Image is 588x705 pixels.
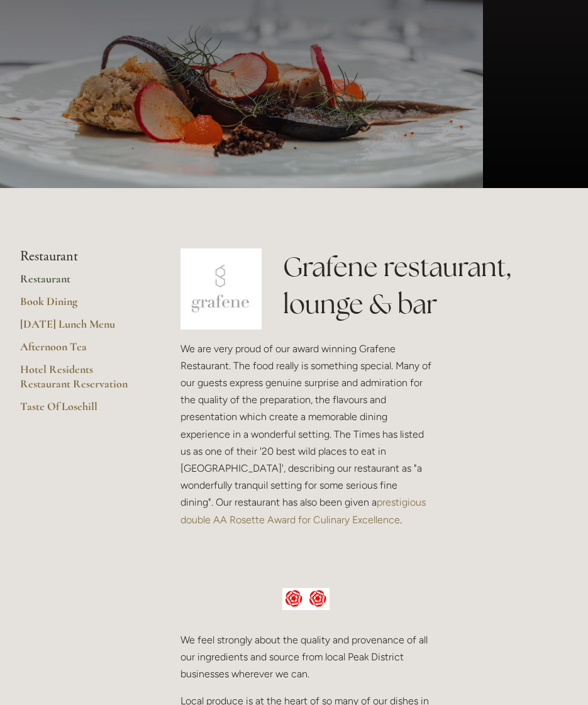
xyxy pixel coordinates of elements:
[180,340,431,528] p: We are very proud of our award winning Grafene Restaurant. The food really is something special. ...
[20,340,140,362] a: Afternoon Tea
[20,248,140,265] li: Restaurant
[180,496,428,525] a: prestigious double AA Rosette Award for Culinary Excellence
[283,248,569,323] h1: Grafene restaurant, lounge & bar
[20,294,140,317] a: Book Dining
[180,248,262,330] img: grafene.jpg
[180,631,431,683] p: We feel strongly about the quality and provenance of all our ingredients and source from local Pe...
[20,317,140,340] a: [DATE] Lunch Menu
[20,399,140,422] a: Taste Of Losehill
[282,588,329,610] img: AA culinary excellence.jpg
[20,272,140,294] a: Restaurant
[20,362,140,399] a: Hotel Residents Restaurant Reservation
